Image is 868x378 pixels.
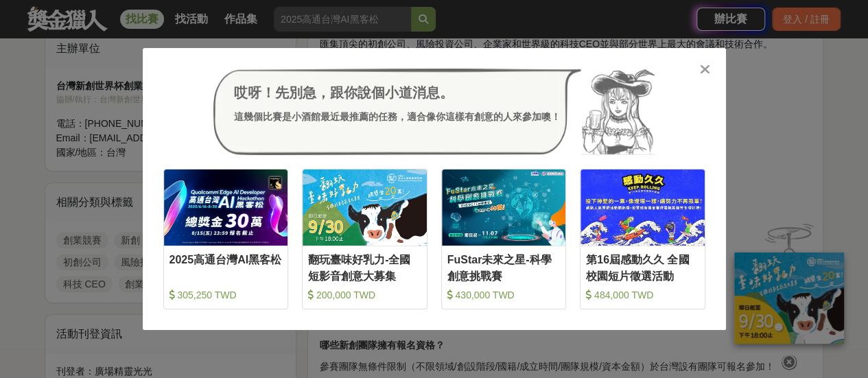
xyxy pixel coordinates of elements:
div: 這幾個比賽是小酒館最近最推薦的任務，適合像你這樣有創意的人來參加噢！ [234,110,561,124]
img: Cover Image [164,169,288,246]
a: Cover Image第16屆感動久久 全國校園短片徵選活動 484,000 TWD [580,169,705,309]
div: 430,000 TWD [447,288,561,302]
div: FuStar未來之星-科學創意挑戰賽 [447,252,561,283]
img: Cover Image [442,169,566,246]
div: 484,000 TWD [586,288,699,302]
a: Cover ImageFuStar未來之星-科學創意挑戰賽 430,000 TWD [441,169,567,309]
img: Cover Image [303,169,427,246]
div: 哎呀！先別急，跟你說個小道消息。 [234,82,561,103]
img: Cover Image [580,169,705,246]
img: Avatar [581,69,655,155]
div: 翻玩臺味好乳力-全國短影音創意大募集 [308,252,421,283]
div: 200,000 TWD [308,288,421,302]
div: 305,250 TWD [169,288,283,302]
div: 第16屆感動久久 全國校園短片徵選活動 [586,252,699,283]
div: 2025高通台灣AI黑客松 [169,252,283,283]
a: Cover Image2025高通台灣AI黑客松 305,250 TWD [163,169,289,309]
a: Cover Image翻玩臺味好乳力-全國短影音創意大募集 200,000 TWD [302,169,427,309]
